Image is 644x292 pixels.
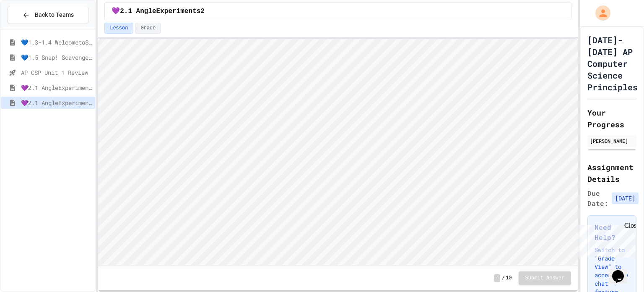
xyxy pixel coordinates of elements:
span: Due Date: [587,188,608,208]
button: Lesson [104,23,133,34]
span: 💜2.1 AngleExperiments1 [21,83,92,92]
span: 10 [506,275,512,281]
span: 💜2.1 AngleExperiments2 [112,6,205,16]
button: Grade [135,23,161,34]
div: My Account [587,3,613,23]
iframe: chat widget [574,222,636,258]
div: Chat with us now!Close [3,3,58,53]
span: / [502,275,505,281]
span: AP CSP Unit 1 Review [21,68,92,77]
span: 💙1.5 Snap! ScavengerHunt [21,53,92,62]
div: [PERSON_NAME] [590,137,634,145]
h1: [DATE]-[DATE] AP Computer Science Principles [587,34,638,93]
span: - [494,274,500,282]
h2: Assignment Details [587,161,636,185]
span: [DATE] [612,192,639,204]
iframe: chat widget [609,258,636,284]
span: 💙1.3-1.4 WelcometoSnap! [21,38,92,47]
span: Submit Answer [525,275,565,281]
span: 💜2.1 AngleExperiments2 [21,98,92,107]
iframe: Snap! Programming Environment [98,39,578,266]
span: Back to Teams [35,11,74,19]
h2: Your Progress [587,107,636,130]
